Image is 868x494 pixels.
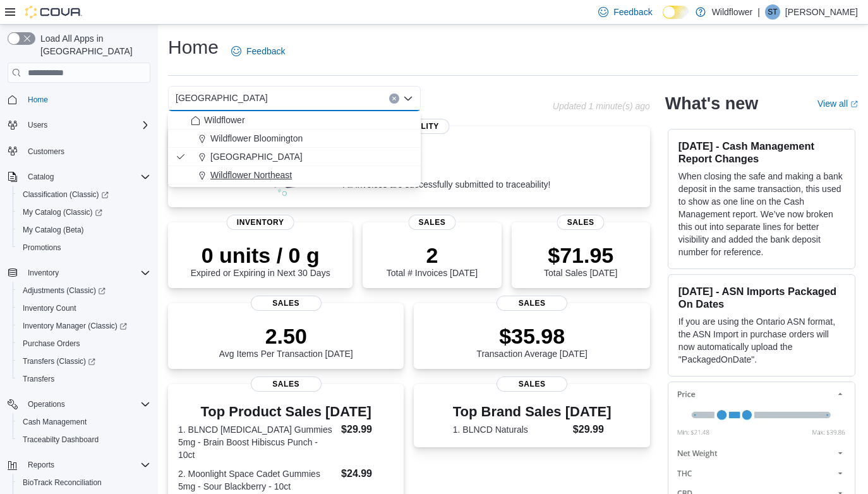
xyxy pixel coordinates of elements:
span: Transfers [18,371,150,387]
button: Reports [3,456,155,474]
span: Operations [28,399,65,409]
dt: 1. BLNCD [MEDICAL_DATA] Gummies 5mg - Brain Boost Hibiscus Punch - 10ct [178,423,336,461]
span: Operations [23,397,150,412]
a: Inventory Count [18,301,81,316]
div: Expired or Expiring in Next 30 Days [191,243,330,278]
span: Sales [251,296,322,311]
a: Transfers (Classic) [13,352,155,370]
div: Total Sales [DATE] [544,243,617,278]
span: Transfers (Classic) [23,356,95,366]
button: Purchase Orders [13,335,155,352]
button: Home [3,90,155,109]
button: BioTrack Reconciliation [13,474,155,491]
span: My Catalog (Beta) [23,225,84,235]
button: Wildflower Bloomington [168,130,421,148]
span: Load All Apps in [GEOGRAPHIC_DATA] [35,32,150,57]
span: Traceabilty Dashboard [23,435,99,445]
a: View allExternal link [817,99,858,109]
a: Inventory Manager (Classic) [18,318,132,334]
span: Transfers [23,374,54,384]
button: Catalog [23,169,59,184]
dt: 1. BLNCD Naturals [453,423,568,436]
span: Users [28,120,47,130]
h3: Top Brand Sales [DATE] [453,404,612,419]
span: Inventory [28,268,59,278]
span: Sales [497,296,567,311]
button: Wildflower Northeast [168,166,421,184]
div: Transaction Average [DATE] [476,323,588,359]
button: Cash Management [13,413,155,431]
button: Wildflower [168,111,421,130]
span: Cash Management [23,417,87,427]
a: My Catalog (Beta) [18,222,89,238]
span: Feedback [613,6,652,18]
p: Updated 1 minute(s) ago [553,101,650,111]
span: Cash Management [18,414,150,430]
input: Dark Mode [663,6,689,19]
div: Choose from the following options [168,111,421,184]
button: [GEOGRAPHIC_DATA] [168,148,421,166]
button: Catalog [3,168,155,186]
p: 0 units / 0 g [191,243,330,268]
a: Adjustments (Classic) [13,282,155,299]
button: Traceabilty Dashboard [13,431,155,449]
a: Classification (Classic) [13,186,155,203]
span: Promotions [18,240,150,255]
span: Feedback [246,45,285,57]
span: Catalog [23,169,150,184]
span: Reports [23,457,150,473]
span: Wildflower [204,114,245,126]
span: Users [23,117,150,133]
span: Traceabilty Dashboard [18,432,150,447]
div: Sarah Tahir [765,4,780,20]
p: $35.98 [476,323,588,349]
a: My Catalog (Classic) [13,203,155,221]
div: All invoices are successfully submitted to traceability! [343,154,550,190]
p: 2 [387,243,478,268]
span: Customers [28,147,64,157]
span: Inventory Count [18,301,150,316]
button: My Catalog (Beta) [13,221,155,239]
button: Users [3,116,155,134]
img: Cova [25,6,82,18]
button: Inventory [3,264,155,282]
button: Operations [3,395,155,413]
span: Inventory [23,265,150,280]
span: BioTrack Reconciliation [23,478,102,488]
span: Sales [497,377,567,392]
button: Inventory [23,265,64,280]
a: Customers [23,144,69,159]
span: Sales [408,215,455,230]
span: [GEOGRAPHIC_DATA] [210,150,303,163]
svg: External link [850,100,858,108]
span: [GEOGRAPHIC_DATA] [176,90,268,105]
span: Home [28,95,48,105]
span: Home [23,92,150,107]
button: Transfers [13,370,155,388]
button: Promotions [13,239,155,256]
span: Customers [23,143,150,159]
span: BioTrack Reconciliation [18,475,150,490]
span: Catalog [28,172,54,182]
button: Operations [23,397,70,412]
span: Adjustments (Classic) [18,283,150,298]
a: Classification (Classic) [18,187,114,202]
span: Transfers (Classic) [18,354,150,369]
p: 2.50 [219,323,353,349]
h2: What's new [665,93,758,114]
span: My Catalog (Classic) [18,205,150,220]
span: My Catalog (Classic) [23,207,102,217]
p: [PERSON_NAME] [785,4,858,20]
span: Inventory Manager (Classic) [18,318,150,334]
span: Inventory [227,215,294,230]
a: My Catalog (Classic) [18,205,107,220]
a: Cash Management [18,414,92,430]
span: Reports [28,460,54,470]
span: Dark Mode [663,19,663,20]
h3: [DATE] - Cash Management Report Changes [678,140,845,165]
p: If you are using the Ontario ASN format, the ASN Import in purchase orders will now automatically... [678,315,845,366]
a: Purchase Orders [18,336,85,351]
dd: $29.99 [341,422,394,437]
span: Promotions [23,243,61,253]
dd: $24.99 [341,466,394,481]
